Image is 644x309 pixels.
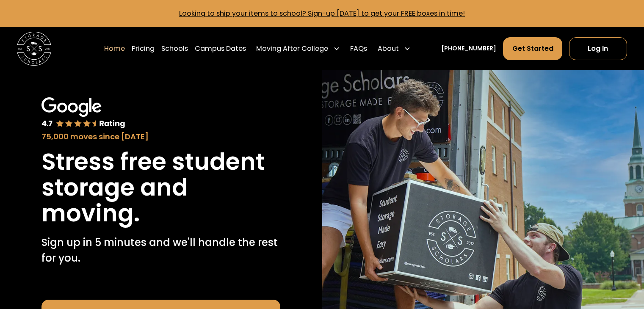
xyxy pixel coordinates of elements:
[17,32,51,66] img: Storage Scholars main logo
[503,37,562,60] a: Get Started
[350,37,367,61] a: FAQs
[179,8,465,18] a: Looking to ship your items to school? Sign-up [DATE] to get your FREE boxes in time!
[41,97,125,130] img: Google 4.7 star rating
[253,37,343,61] div: Moving After College
[374,37,414,61] div: About
[104,37,125,61] a: Home
[161,37,188,61] a: Schools
[441,44,496,53] a: [PHONE_NUMBER]
[132,37,155,61] a: Pricing
[17,32,51,66] a: home
[378,44,399,54] div: About
[256,44,328,54] div: Moving After College
[41,235,280,266] p: Sign up in 5 minutes and we'll handle the rest for you.
[41,131,280,142] div: 75,000 moves since [DATE]
[569,37,627,60] a: Log In
[195,37,246,61] a: Campus Dates
[41,149,280,226] h1: Stress free student storage and moving.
